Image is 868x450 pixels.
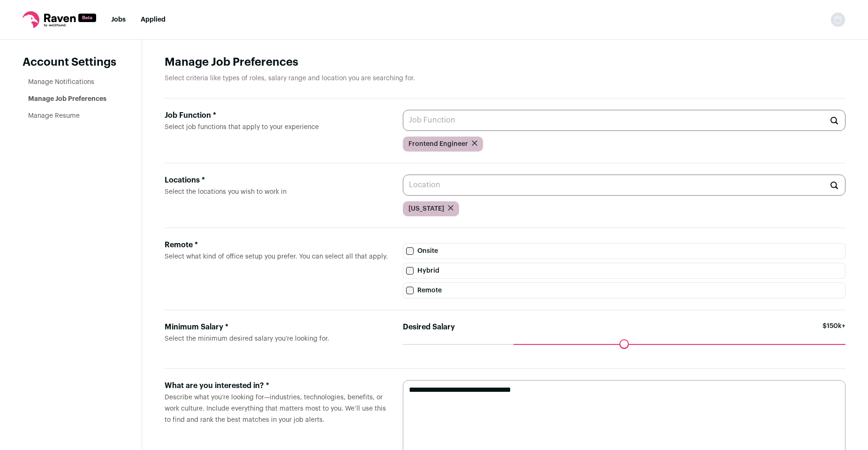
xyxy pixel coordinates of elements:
input: Hybrid [406,267,414,275]
input: Location [403,175,845,196]
img: nopic.png [830,12,845,27]
label: Onsite [403,243,845,259]
span: Select the locations you wish to work in [165,189,287,195]
span: Select job functions that apply to your experience [165,124,319,130]
div: Job Function * [165,110,388,121]
span: Select what kind of office setup you prefer. You can select all that apply. [165,253,388,260]
span: Select the minimum desired salary you’re looking for. [165,336,329,342]
div: Remote * [165,239,388,251]
span: Frontend Engineer [408,139,468,149]
label: Desired Salary [403,321,455,333]
input: Job Function [403,110,845,131]
a: Applied [141,16,166,23]
div: What are you interested in? * [165,380,388,391]
span: $150k+ [823,321,845,344]
input: Onsite [406,247,414,255]
a: Manage Job Preferences [28,96,106,102]
button: Open dropdown [830,12,845,27]
h1: Manage Job Preferences [165,55,845,70]
span: Describe what you’re looking for—industries, technologies, benefits, or work culture. Include eve... [165,394,386,423]
label: Remote [403,282,845,298]
label: Hybrid [403,263,845,279]
a: Manage Resume [28,113,80,119]
header: Account Settings [23,55,119,70]
a: Jobs [111,16,126,23]
div: Locations * [165,175,388,186]
a: Manage Notifications [28,79,94,85]
div: Minimum Salary * [165,321,388,333]
span: [US_STATE] [408,204,444,214]
input: Remote [406,287,414,294]
p: Select criteria like types of roles, salary range and location you are searching for. [165,74,845,83]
